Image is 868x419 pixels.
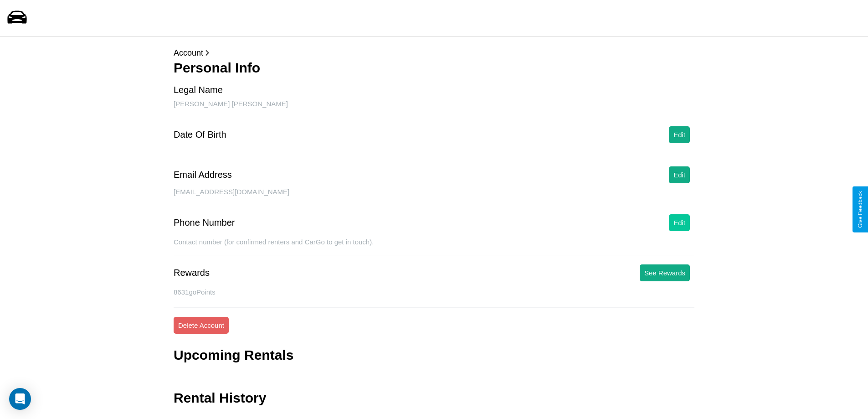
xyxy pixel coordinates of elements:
button: Delete Account [174,317,229,334]
button: Edit [669,166,690,183]
div: Date Of Birth [174,129,226,140]
div: Rewards [174,268,210,278]
div: Open Intercom Messenger [9,388,31,410]
div: Legal Name [174,85,223,95]
div: Phone Number [174,217,235,228]
div: Email Address [174,170,232,180]
div: [EMAIL_ADDRESS][DOMAIN_NAME] [174,188,694,205]
div: Give Feedback [857,191,863,228]
h3: Rental History [174,390,266,406]
p: Account [174,46,694,60]
button: Edit [669,214,690,231]
p: 8631 goPoints [174,286,694,298]
button: Edit [669,126,690,143]
div: [PERSON_NAME] [PERSON_NAME] [174,100,694,117]
h3: Upcoming Rentals [174,347,293,363]
h3: Personal Info [174,60,694,76]
div: Contact number (for confirmed renters and CarGo to get in touch). [174,238,694,255]
button: See Rewards [640,264,690,281]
